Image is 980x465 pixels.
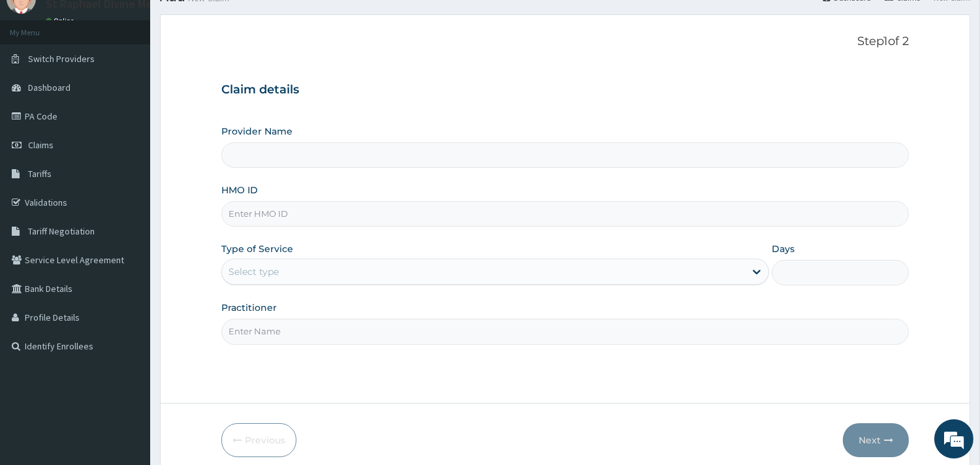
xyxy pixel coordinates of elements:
[229,265,279,278] div: Select type
[28,53,95,65] span: Switch Providers
[28,168,52,180] span: Tariffs
[221,301,277,314] label: Practitioner
[221,319,909,344] input: Enter Name
[843,423,909,457] button: Next
[221,201,909,227] input: Enter HMO ID
[221,83,909,97] h3: Claim details
[221,125,292,138] label: Provider Name
[46,16,77,25] a: Online
[221,35,909,49] p: Step 1 of 2
[221,242,293,255] label: Type of Service
[28,82,71,93] span: Dashboard
[772,242,795,255] label: Days
[221,423,296,457] button: Previous
[221,184,258,197] label: HMO ID
[28,225,95,237] span: Tariff Negotiation
[28,139,54,151] span: Claims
